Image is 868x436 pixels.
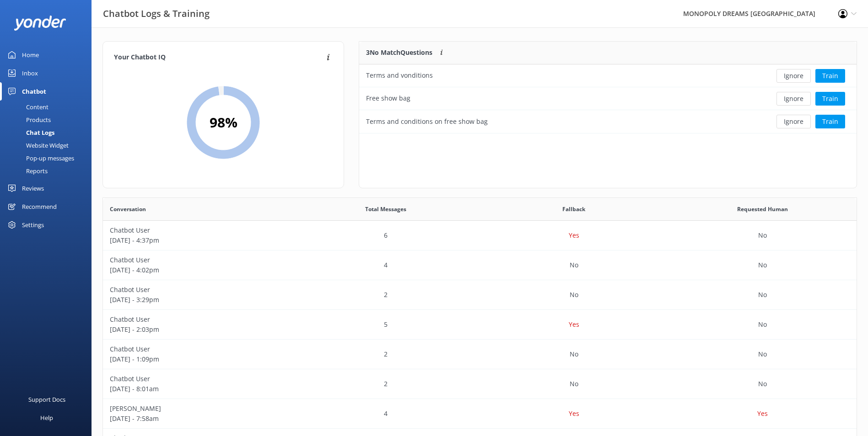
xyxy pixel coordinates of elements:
[570,290,578,300] p: No
[22,197,57,216] div: Recommend
[5,113,92,126] a: Products
[103,250,857,280] div: row
[758,230,767,240] p: No
[110,314,285,324] p: Chatbot User
[110,374,285,384] p: Chatbot User
[103,399,857,429] div: row
[384,260,388,270] p: 4
[366,93,410,103] div: Free show bag
[359,64,857,133] div: grid
[569,409,579,419] p: Yes
[758,260,767,270] p: No
[737,205,788,213] span: Requested Human
[384,230,388,240] p: 6
[110,225,285,235] p: Chatbot User
[758,290,767,300] p: No
[384,409,388,419] p: 4
[359,87,857,110] div: row
[5,165,92,177] a: Reports
[562,205,585,213] span: Fallback
[5,152,74,165] div: Pop-up messages
[5,139,69,152] div: Website Widget
[384,349,388,359] p: 2
[110,295,285,305] p: [DATE] - 3:29pm
[110,255,285,265] p: Chatbot User
[570,349,578,359] p: No
[5,139,92,152] a: Website Widget
[5,126,92,139] a: Chat Logs
[22,216,44,234] div: Settings
[569,319,579,330] p: Yes
[14,16,66,31] img: yonder-white-logo.png
[28,390,65,409] div: Support Docs
[103,340,857,369] div: row
[40,409,53,427] div: Help
[366,70,433,80] div: Terms and vonditions
[110,285,285,295] p: Chatbot User
[210,112,237,133] h2: 98 %
[815,115,845,128] button: Train
[114,53,324,63] h4: Your Chatbot IQ
[758,319,767,330] p: No
[5,165,48,177] div: Reports
[103,369,857,399] div: row
[103,310,857,340] div: row
[5,101,49,113] div: Content
[384,319,388,330] p: 5
[366,117,488,127] div: Terms and conditions on free show bag
[384,290,388,300] p: 2
[103,6,210,21] h3: Chatbot Logs & Training
[110,354,285,364] p: [DATE] - 1:09pm
[103,221,857,250] div: row
[570,379,578,389] p: No
[22,64,38,82] div: Inbox
[758,379,767,389] p: No
[815,69,845,83] button: Train
[815,92,845,106] button: Train
[776,115,811,128] button: Ignore
[110,265,285,275] p: [DATE] - 4:02pm
[103,280,857,310] div: row
[570,260,578,270] p: No
[110,235,285,245] p: [DATE] - 4:37pm
[384,379,388,389] p: 2
[22,46,39,64] div: Home
[5,126,54,139] div: Chat Logs
[5,101,92,113] a: Content
[110,414,285,424] p: [DATE] - 7:58am
[110,344,285,354] p: Chatbot User
[366,48,432,58] p: 3 No Match Questions
[359,110,857,133] div: row
[776,69,811,83] button: Ignore
[758,349,767,359] p: No
[110,384,285,394] p: [DATE] - 8:01am
[359,64,857,87] div: row
[110,205,146,213] span: Conversation
[22,82,46,101] div: Chatbot
[365,205,406,213] span: Total Messages
[757,409,768,419] p: Yes
[5,113,51,126] div: Products
[569,230,579,240] p: Yes
[5,152,92,165] a: Pop-up messages
[776,92,811,106] button: Ignore
[110,324,285,335] p: [DATE] - 2:03pm
[22,179,44,197] div: Reviews
[110,404,285,414] p: [PERSON_NAME]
